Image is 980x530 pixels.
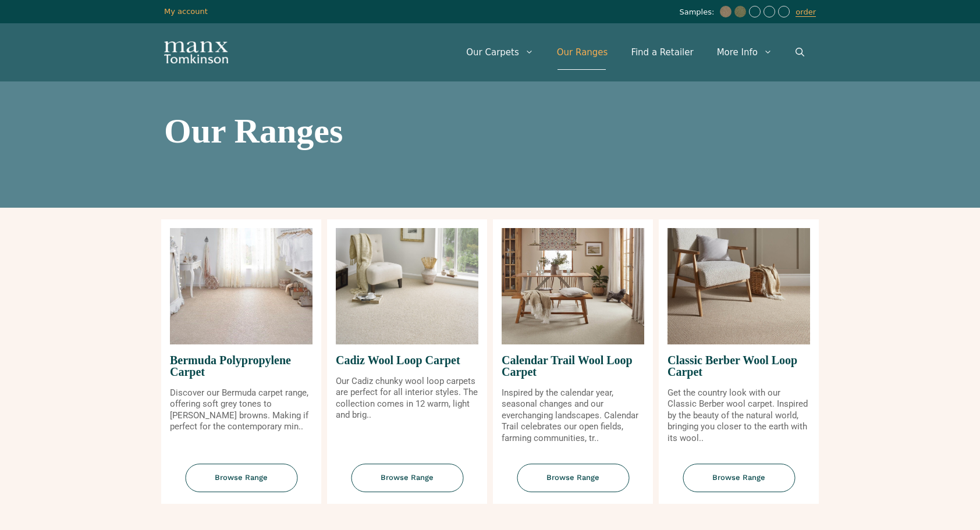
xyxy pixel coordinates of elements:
[161,464,321,504] a: Browse Range
[734,6,746,17] img: Tomkinson Tweed Estate
[170,228,313,344] img: Bermuda Polypropylene Carpet
[667,344,810,387] span: Classic Berber Wool Loop Carpet
[336,376,478,421] p: Our Cadiz chunky wool loop carpets are perfect for all interior styles. The collection comes in 1...
[336,228,478,344] img: Cadiz Wool Loop Carpet
[545,35,620,70] a: Our Ranges
[659,464,819,504] a: Browse Range
[667,228,810,344] img: Classic Berber Wool Loop Carpet
[502,228,644,344] img: Calendar Trail Wool Loop Carpet
[619,35,705,70] a: Find a Retailer
[720,6,732,17] img: Designer Berber-Weave-Flax
[705,35,784,70] a: More Info
[336,344,478,376] span: Cadiz Wool Loop Carpet
[502,387,644,444] p: Inspired by the calendar year, seasonal changes and our everchanging landscapes. Calendar Trail c...
[170,344,313,387] span: Bermuda Polypropylene Carpet
[164,41,228,63] img: Manx Tomkinson
[327,464,487,504] a: Browse Range
[517,464,629,492] span: Browse Range
[493,464,653,504] a: Browse Range
[667,387,810,444] p: Get the country look with our Classic Berber wool carpet. Inspired by the beauty of the natural w...
[502,344,644,387] span: Calendar Trail Wool Loop Carpet
[679,8,717,17] span: Samples:
[185,464,297,492] span: Browse Range
[164,113,816,148] h1: Our Ranges
[796,8,816,17] a: order
[351,464,463,492] span: Browse Range
[455,35,545,70] a: Our Carpets
[455,35,816,70] nav: Primary
[784,35,816,70] a: Open Search Bar
[170,387,313,433] p: Discover our Bermuda carpet range, offering soft grey tones to [PERSON_NAME] browns. Making if pe...
[683,464,795,492] span: Browse Range
[164,7,208,16] a: My account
